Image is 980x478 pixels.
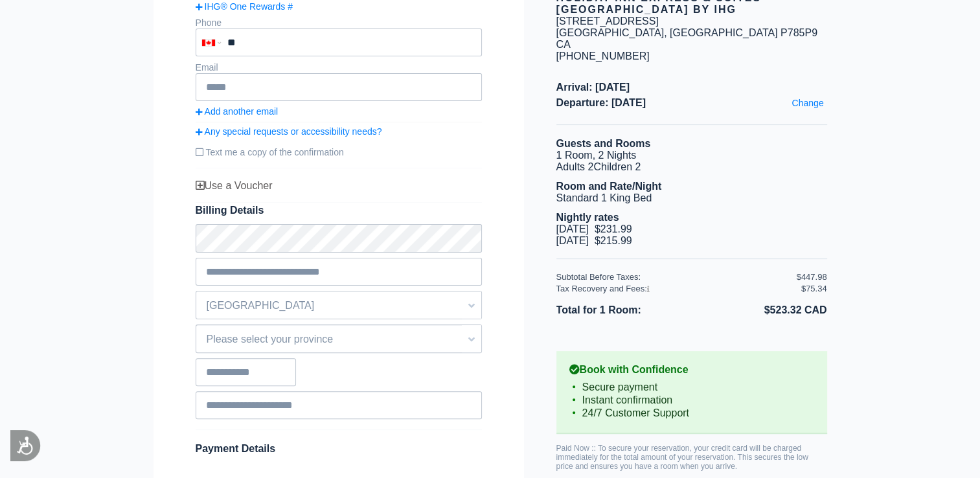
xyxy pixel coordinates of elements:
[569,394,814,407] li: Instant confirmation
[556,223,632,234] span: [DATE] $231.99
[788,95,826,111] a: Change
[556,302,692,319] li: Total for 1 Room:
[569,364,814,376] b: Book with Confidence
[196,180,482,192] div: Use a Voucher
[197,30,224,55] div: Canada: +1
[196,126,482,137] a: Any special requests or accessibility needs?
[556,51,827,62] div: [PHONE_NUMBER]
[556,444,808,471] span: Paid Now :: To secure your reservation, your credit card will be charged immediately for the tota...
[196,205,482,216] span: Billing Details
[196,17,222,28] label: Phone
[556,181,662,192] b: Room and Rate/Night
[556,161,827,173] li: Adults 2
[556,235,632,246] span: [DATE] $215.99
[781,27,817,38] span: P785P9
[692,302,827,319] li: $523.32 CAD
[196,1,482,12] a: IHG® One Rewards #
[196,295,481,317] span: [GEOGRAPHIC_DATA]
[556,97,827,109] span: Departure: [DATE]
[569,381,814,394] li: Secure payment
[593,161,641,172] span: Children 2
[196,443,276,454] span: Payment Details
[556,16,659,27] div: [STREET_ADDRESS]
[556,212,619,223] b: Nightly rates
[556,150,827,161] li: 1 Room, 2 Nights
[556,39,571,50] span: CA
[569,407,814,420] li: 24/7 Customer Support
[196,62,218,73] label: Email
[196,328,481,350] span: Please select your province
[797,272,827,282] div: $447.98
[801,284,827,293] div: $75.34
[556,82,827,93] span: Arrival: [DATE]
[670,27,778,38] span: [GEOGRAPHIC_DATA]
[556,272,797,282] div: Subtotal Before Taxes:
[556,138,651,149] b: Guests and Rooms
[556,27,667,38] span: [GEOGRAPHIC_DATA],
[196,106,482,117] a: Add another email
[196,142,482,163] label: Text me a copy of the confirmation
[556,284,797,293] div: Tax Recovery and Fees:
[556,192,827,204] li: Standard 1 King Bed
